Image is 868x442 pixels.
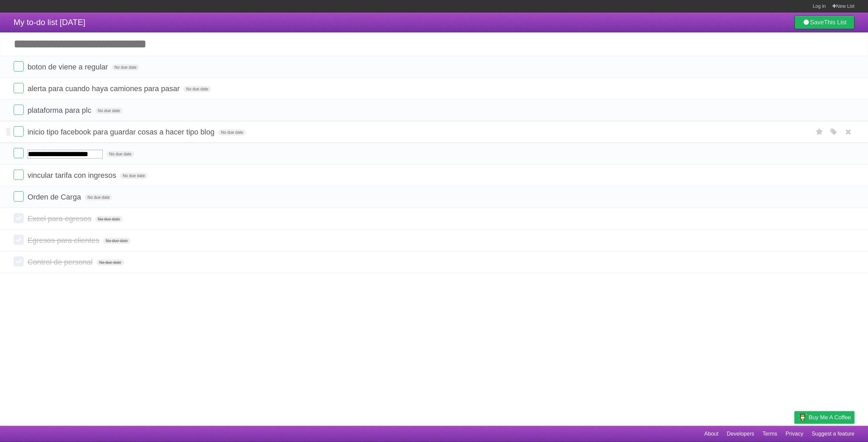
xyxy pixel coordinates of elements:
[27,63,110,71] span: boton de viene a regular
[103,238,131,244] span: No due date
[27,128,216,136] span: inicio tipo facebook para guardar cosas a hacer tipo blog
[14,83,24,93] label: Done
[120,173,147,179] span: No due date
[183,86,211,92] span: No due date
[727,427,754,440] a: Developers
[14,148,24,158] label: Done
[786,427,803,440] a: Privacy
[794,411,854,424] a: Buy me a coffee
[27,106,93,114] span: plataforma para plc
[14,170,24,180] label: Done
[27,214,93,223] span: Excel para egresos
[812,427,854,440] a: Suggest a feature
[95,108,123,114] span: No due date
[809,412,851,423] span: Buy me a coffee
[14,105,24,115] label: Done
[14,126,24,136] label: Done
[813,126,826,138] label: Star task
[112,64,139,70] span: No due date
[14,213,24,223] label: Done
[218,129,246,135] span: No due date
[14,61,24,71] label: Done
[14,191,24,202] label: Done
[27,236,101,245] span: Egresos para clientes
[85,194,112,201] span: No due date
[27,193,83,201] span: Orden de Carga
[14,235,24,245] label: Done
[27,171,118,180] span: vincular tarifa con ingresos
[27,258,94,266] span: Control de personal
[824,19,847,26] b: This List
[95,216,123,222] span: No due date
[27,84,181,93] span: alerta para cuando haya camiones para pasar
[704,427,718,440] a: About
[14,256,24,267] label: Done
[106,151,134,157] span: No due date
[14,18,85,27] span: My to-do list [DATE]
[763,427,777,440] a: Terms
[798,412,807,423] img: Buy me a coffee
[96,259,124,266] span: No due date
[794,16,854,29] a: SaveThis List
